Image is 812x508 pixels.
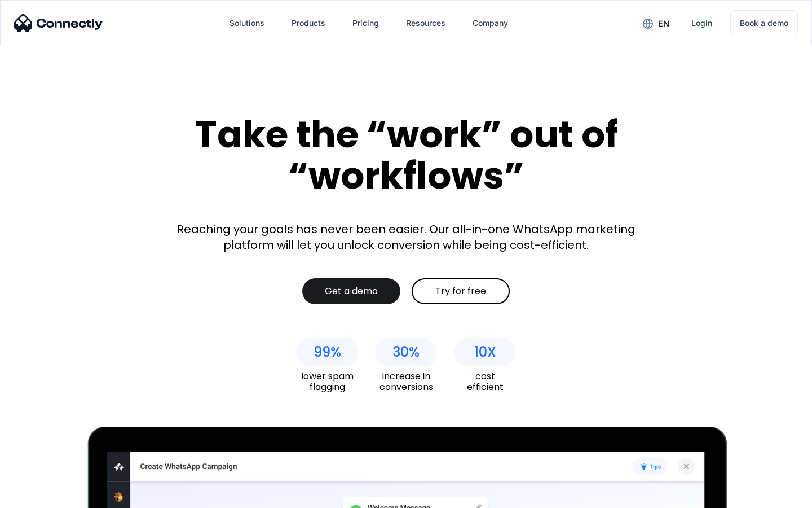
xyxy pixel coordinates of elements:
[435,286,486,297] div: Try for free
[296,371,358,392] div: lower spam flagging
[375,371,437,392] div: increase in conversions
[14,14,103,32] img: Connectly Logo
[352,15,379,31] div: Pricing
[230,15,264,31] div: Solutions
[412,278,510,304] a: Try for free
[658,16,669,32] div: en
[691,15,712,31] div: Login
[23,488,68,504] ul: Language list
[325,286,378,297] div: Get a demo
[302,278,400,304] a: Get a demo
[343,10,388,37] a: Pricing
[152,114,660,196] div: Take the “work” out of “workflows”
[392,344,420,360] div: 30%
[169,221,643,253] div: Reaching your goals has never been easier. Our all-in-one WhatsApp marketing platform will let yo...
[11,488,68,504] aside: Language selected: English
[730,10,798,36] a: Book a demo
[682,10,721,37] a: Login
[474,344,496,360] div: 10X
[292,15,325,31] div: Products
[454,371,516,392] div: cost efficient
[406,15,445,31] div: Resources
[314,344,341,360] div: 99%
[473,15,508,31] div: Company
